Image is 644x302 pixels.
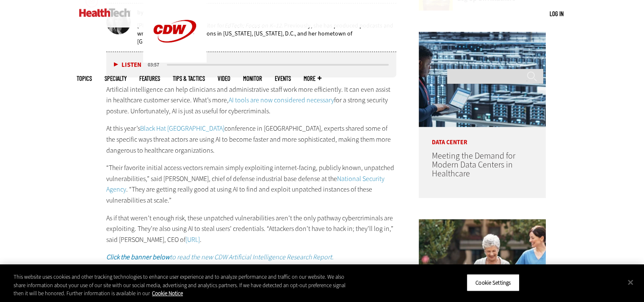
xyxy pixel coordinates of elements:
[550,9,564,18] div: User menu
[304,75,321,82] span: More
[106,213,397,245] p: As if that weren’t enough risk, these unpatched vulnerabilities aren’t the only pathway cybercrim...
[550,10,564,17] a: Log in
[14,273,354,298] div: This website uses cookies and other tracking technologies to enhance user experience and to analy...
[185,235,200,244] a: [URL]
[106,84,397,117] p: Artificial intelligence can help clinicians and administrative staff work more efficiently. It ca...
[431,150,515,179] a: Meeting the Demand for Modern Data Centers in Healthcare
[419,127,546,146] p: Data Center
[79,8,130,17] img: Home
[140,124,224,133] a: Black Hat [GEOGRAPHIC_DATA]
[243,75,262,82] a: MonITor
[218,75,230,82] a: Video
[467,274,520,291] button: Cookie Settings
[275,75,291,82] a: Events
[105,75,127,82] span: Specialty
[621,273,640,291] button: Close
[143,56,207,65] a: CDW
[139,75,160,82] a: Features
[106,253,170,261] strong: Click the banner below
[106,253,334,261] a: Click the banner belowto read the new CDW Artificial Intelligence Research Report.
[152,290,183,297] a: More information about your privacy
[229,96,334,104] a: AI tools are now considered necessary
[77,75,92,82] span: Topics
[106,123,397,156] p: At this year’s conference in [GEOGRAPHIC_DATA], experts shared some of the specific ways threat a...
[173,75,205,82] a: Tips & Tactics
[419,32,546,127] img: engineer with laptop overlooking data center
[106,162,397,206] p: “Their favorite initial access vectors remain simply exploiting internet-facing, publicly known, ...
[106,253,334,261] em: to read the new CDW Artificial Intelligence Research Report.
